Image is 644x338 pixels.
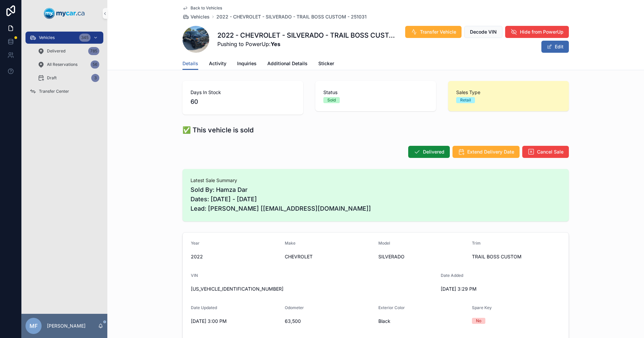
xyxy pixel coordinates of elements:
[420,29,456,35] span: Transfer Vehicle
[191,286,435,292] span: [US_VEHICLE_IDENTIFICATION_NUMBER]
[216,13,367,20] a: 2022 - CHEVROLET - SILVERADO - TRAIL BOSS CUSTOM - 251031
[470,29,497,35] span: Decode VIN
[378,318,467,325] span: Black
[47,323,86,329] p: [PERSON_NAME]
[182,13,210,20] a: Vehicles
[456,89,561,96] span: Sales Type
[378,253,467,260] span: SILVERADO
[191,318,279,325] span: [DATE] 3:00 PM
[34,45,103,57] a: Delivered785
[30,322,38,330] span: MF
[191,185,561,213] span: Sold By: Hamza Dar Dates: [DATE] - [DATE] Lead: [PERSON_NAME] [[EMAIL_ADDRESS][DOMAIN_NAME]]
[47,48,65,54] span: Delivered
[408,146,450,158] button: Delivered
[452,146,520,158] button: Extend Delivery Date
[423,149,444,155] span: Delivered
[378,305,405,310] span: Exterior Color
[79,34,91,42] div: 345
[191,253,279,260] span: 2022
[209,57,226,71] a: Activity
[182,125,254,135] h1: ✅ This vehicle is sold
[378,241,390,246] span: Model
[191,89,295,96] span: Days In Stock
[191,241,200,246] span: Year
[327,97,336,103] div: Sold
[21,27,107,106] div: scrollable content
[285,253,373,260] span: CHEVROLET
[191,97,295,107] span: 60
[472,253,560,260] span: TRAIL BOSS CUSTOM
[505,26,569,38] button: Hide from PowerUp
[537,149,563,155] span: Cancel Sale
[91,60,99,69] div: 56
[323,89,428,96] span: Status
[472,305,492,310] span: Spare Key
[44,8,85,19] img: App logo
[267,60,308,67] span: Additional Details
[209,60,226,67] span: Activity
[191,13,210,20] span: Vehicles
[318,57,334,71] a: Sticker
[47,62,77,67] span: All Reservations
[237,60,257,67] span: Inquiries
[520,29,563,35] span: Hide from PowerUp
[34,58,103,71] a: All Reservations56
[88,47,99,55] div: 785
[541,41,569,53] button: Edit
[91,74,99,82] div: 3
[405,26,462,38] button: Transfer Vehicle
[25,85,103,97] a: Transfer Center
[522,146,569,158] button: Cancel Sale
[217,31,398,40] h1: 2022 - CHEVROLET - SILVERADO - TRAIL BOSS CUSTOM - 251031
[441,286,529,292] span: [DATE] 3:29 PM
[191,177,561,184] span: Latest Sale Summary
[217,40,398,48] span: Pushing to PowerUp:
[467,149,514,155] span: Extend Delivery Date
[285,241,296,246] span: Make
[182,60,198,67] span: Details
[182,57,198,70] a: Details
[441,273,463,278] span: Date Added
[318,60,334,67] span: Sticker
[191,273,198,278] span: VIN
[34,72,103,84] a: Draft3
[39,35,55,40] span: Vehicles
[191,5,222,11] span: Back to Vehicles
[47,75,57,81] span: Draft
[464,26,502,38] button: Decode VIN
[267,57,308,71] a: Additional Details
[271,41,280,47] strong: Yes
[285,305,304,310] span: Odometer
[191,305,217,310] span: Date Updated
[285,318,373,325] span: 63,500
[472,241,481,246] span: Trim
[476,318,481,324] div: No
[182,5,222,11] a: Back to Vehicles
[237,57,257,71] a: Inquiries
[460,97,471,103] div: Retail
[39,89,69,94] span: Transfer Center
[25,32,103,44] a: Vehicles345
